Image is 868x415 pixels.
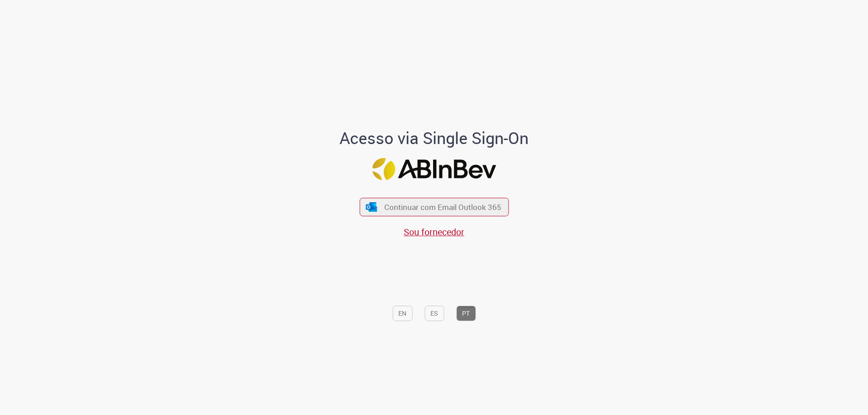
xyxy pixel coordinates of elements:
button: PT [456,306,476,321]
span: Continuar com Email Outlook 365 [384,202,501,212]
a: Sou fornecedor [404,226,464,238]
button: ES [425,306,444,321]
h1: Acesso via Single Sign-On [309,129,560,147]
img: Logo ABInBev [372,158,496,180]
button: EN [392,306,412,321]
img: ícone Azure/Microsoft 360 [365,202,378,212]
button: ícone Azure/Microsoft 360 Continuar com Email Outlook 365 [359,198,509,216]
